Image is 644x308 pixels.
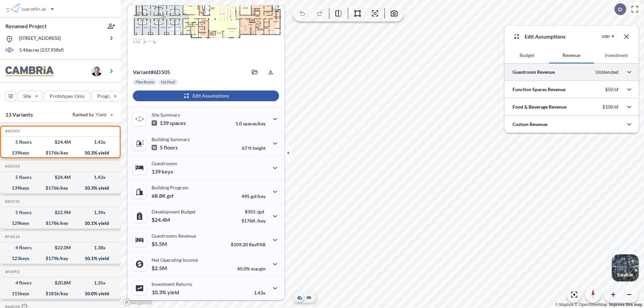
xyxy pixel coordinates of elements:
button: Aerial View [296,294,304,302]
span: Variant [133,69,151,75]
p: D [618,6,622,12]
span: RevPAR [249,242,266,247]
p: Guestrooms [152,161,177,166]
button: Revenue [549,47,594,63]
p: $2.5M [152,265,168,271]
span: yield [167,289,179,296]
button: Program [92,91,128,102]
p: Investment Returns [152,281,192,287]
p: Food & Beverage Revenue [513,104,567,110]
h5: Click to copy the code [4,129,20,133]
p: $109.20 [231,242,266,247]
p: 495 [241,193,266,199]
span: spaces [170,120,186,126]
span: ft [248,145,252,151]
p: 10.3% [152,289,179,296]
p: 5 [152,144,178,151]
p: Prototypes Only [50,93,85,100]
p: Satellite [617,272,633,278]
p: $100/sf [602,104,619,110]
p: Function Spaces Revenue [513,86,566,93]
p: 68.8K [152,192,174,199]
a: Mapbox homepage [123,298,152,306]
p: No Pool [161,79,175,85]
p: Flex Room [136,79,154,85]
span: gsf/key [251,193,266,199]
span: spaces/key [243,121,266,126]
p: Guestrooms Revenue [152,233,196,239]
p: Building Summary [152,136,190,142]
p: 139 [152,120,186,126]
span: height [253,145,266,151]
span: gsf [167,192,174,199]
h5: Click to copy the code [4,234,20,239]
p: Site [23,93,31,100]
h5: Click to copy the code [4,269,20,274]
p: 5.46 acres ( 237,958 sf) [19,47,64,54]
p: 67 [242,145,266,151]
a: OpenStreetMap [575,302,607,307]
button: Edit Assumptions [133,90,279,101]
p: Renamed Project [5,22,47,30]
p: Program [97,93,116,100]
p: Edit Assumptions [525,33,566,41]
button: Site [17,91,43,102]
h5: Click to copy the code [4,164,20,169]
span: Yield [96,111,107,118]
p: $24.4M [152,217,171,223]
a: Improve this map [609,302,642,307]
p: [STREET_ADDRESS] [19,35,61,43]
p: 45.0% [237,266,266,271]
p: Custom Revenue [513,121,547,128]
button: Prototypes Only [44,91,90,102]
button: Ranked by Yield [67,109,117,120]
p: 1.43x [254,290,266,296]
img: BrandImage [5,66,54,76]
button: Budget [504,47,549,63]
p: $50/sf [605,86,619,93]
button: Switcher ImageSatellite [612,254,639,281]
p: # 6d505 [133,69,170,75]
img: Switcher Image [612,254,639,281]
p: $5.5M [152,241,168,247]
h5: Click to copy the code [4,199,20,204]
span: margin [251,266,266,271]
span: /gsf [257,209,264,214]
p: $176K [241,218,266,224]
a: Mapbox [555,302,574,307]
button: Investment [594,47,639,63]
p: Building Program [152,185,189,190]
span: /key [257,218,266,224]
p: 13 Variants [5,111,33,119]
p: 139 [152,168,173,175]
span: floors [164,144,178,151]
p: Development Budget [152,209,196,214]
button: Site Plan [305,294,313,302]
div: USD [602,34,610,39]
p: Net Operating Income [152,257,198,263]
p: Site Summary [152,112,180,118]
span: keys [162,168,173,175]
p: $355 [241,209,266,214]
img: user logo [91,66,102,76]
p: 1.0 [235,121,266,126]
